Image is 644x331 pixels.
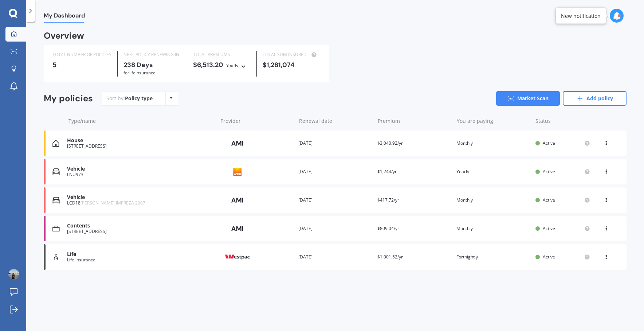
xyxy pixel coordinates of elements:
[377,225,399,231] span: $809.04/yr
[457,117,530,125] div: You are paying
[543,197,555,203] span: Active
[219,165,256,179] img: Ando
[378,117,451,125] div: Premium
[8,269,19,280] img: ACg8ocKqzE33_gJVQNguwa_K4kdOYOE-WE4d1yh2pCp2skmWnZvoMQZtnw=s96-c
[456,196,530,204] div: Monthly
[52,51,111,58] div: TOTAL NUMBER OF POLICIES
[193,61,251,69] div: $6,513.20
[543,254,555,260] span: Active
[263,61,320,69] div: $1,281,074
[456,253,530,261] div: Fortnightly
[67,172,213,177] div: LNU973
[44,32,84,39] div: Overview
[298,196,372,204] div: [DATE]
[561,12,601,19] div: New notification
[44,12,85,22] span: My Dashboard
[298,253,372,261] div: [DATE]
[52,253,60,261] img: Life
[67,194,213,200] div: Vehicle
[263,51,320,58] div: TOTAL SUM INSURED
[44,93,93,104] div: My policies
[106,95,153,102] div: Sort by:
[219,222,256,235] img: AMI
[456,168,530,175] div: Yearly
[67,229,213,234] div: [STREET_ADDRESS]
[543,168,555,175] span: Active
[123,51,181,58] div: NEXT POLICY RENEWING IN
[543,140,555,146] span: Active
[123,70,156,76] span: for Life insurance
[543,225,555,231] span: Active
[377,254,403,260] span: $1,001.52/yr
[496,91,560,106] a: Market Scan
[226,62,239,69] div: Yearly
[67,137,213,144] div: House
[219,250,256,264] img: Westpac
[377,197,399,203] span: $417.72/yr
[298,140,372,147] div: [DATE]
[67,166,213,172] div: Vehicle
[220,117,293,125] div: Provider
[125,95,153,102] div: Policy type
[193,51,251,58] div: TOTAL PREMIUMS
[299,117,372,125] div: Renewal date
[123,61,153,69] b: 238 Days
[52,225,60,232] img: Contents
[52,61,111,69] div: 5
[456,140,530,147] div: Monthly
[563,91,627,106] a: Add policy
[535,117,590,125] div: Status
[67,251,213,257] div: Life
[377,168,397,175] span: $1,244/yr
[67,200,213,206] div: LCD18
[298,168,372,175] div: [DATE]
[219,136,256,150] img: AMI
[52,168,60,175] img: Vehicle
[68,117,215,125] div: Type/name
[298,225,372,232] div: [DATE]
[377,140,403,146] span: $3,040.92/yr
[67,223,213,229] div: Contents
[80,200,145,206] span: [PERSON_NAME] IMPREZA 2007
[456,225,530,232] div: Monthly
[67,144,213,149] div: [STREET_ADDRESS]
[52,196,60,204] img: Vehicle
[219,193,256,207] img: AMI
[67,257,213,262] div: Life Insurance
[52,140,59,147] img: House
